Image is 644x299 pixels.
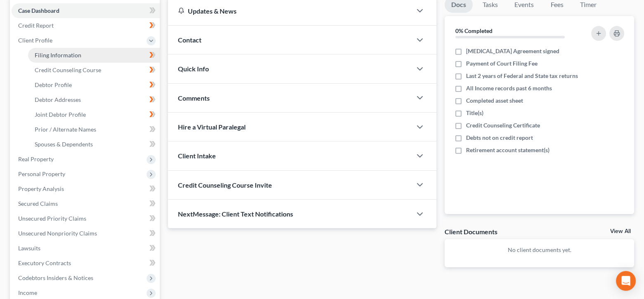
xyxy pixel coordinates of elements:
[12,241,160,256] a: Lawsuits
[28,107,160,122] a: Joint Debtor Profile
[35,81,72,88] span: Debtor Profile
[466,47,559,55] span: [MEDICAL_DATA] Agreement signed
[455,27,492,34] strong: 0% Completed
[28,122,160,137] a: Prior / Alternate Names
[28,137,160,152] a: Spouses & Dependents
[18,200,58,207] span: Secured Claims
[18,215,86,222] span: Unsecured Priority Claims
[18,259,71,266] span: Executory Contracts
[466,97,523,105] span: Completed asset sheet
[28,92,160,107] a: Debtor Addresses
[466,146,549,154] span: Retirement account statement(s)
[35,52,81,59] span: Filing Information
[18,274,93,281] span: Codebtors Insiders & Notices
[616,271,636,291] div: Open Intercom Messenger
[12,256,160,271] a: Executory Contracts
[28,78,160,92] a: Debtor Profile
[12,3,160,18] a: Case Dashboard
[18,22,54,29] span: Credit Report
[12,18,160,33] a: Credit Report
[466,134,533,142] span: Debts not on credit report
[610,228,631,234] a: View All
[178,210,293,218] span: NextMessage: Client Text Notifications
[445,227,497,236] div: Client Documents
[18,170,65,177] span: Personal Property
[18,230,97,237] span: Unsecured Nonpriority Claims
[18,37,52,44] span: Client Profile
[28,48,160,63] a: Filing Information
[35,111,86,118] span: Joint Debtor Profile
[451,246,627,254] p: No client documents yet.
[28,63,160,78] a: Credit Counseling Course
[35,141,93,148] span: Spouses & Dependents
[35,66,101,73] span: Credit Counseling Course
[12,211,160,226] a: Unsecured Priority Claims
[12,196,160,211] a: Secured Claims
[466,109,483,117] span: Title(s)
[12,181,160,196] a: Property Analysis
[178,7,402,15] div: Updates & News
[18,155,54,162] span: Real Property
[12,226,160,241] a: Unsecured Nonpriority Claims
[35,96,81,103] span: Debtor Addresses
[466,59,537,68] span: Payment of Court Filing Fee
[178,36,201,44] span: Contact
[178,181,272,189] span: Credit Counseling Course Invite
[466,121,540,129] span: Credit Counseling Certificate
[178,152,216,160] span: Client Intake
[35,126,96,133] span: Prior / Alternate Names
[178,123,246,131] span: Hire a Virtual Paralegal
[18,185,64,192] span: Property Analysis
[178,65,209,73] span: Quick Info
[18,289,37,296] span: Income
[466,84,552,92] span: All Income records past 6 months
[18,7,59,14] span: Case Dashboard
[178,94,210,102] span: Comments
[466,72,578,80] span: Last 2 years of Federal and State tax returns
[18,245,40,252] span: Lawsuits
